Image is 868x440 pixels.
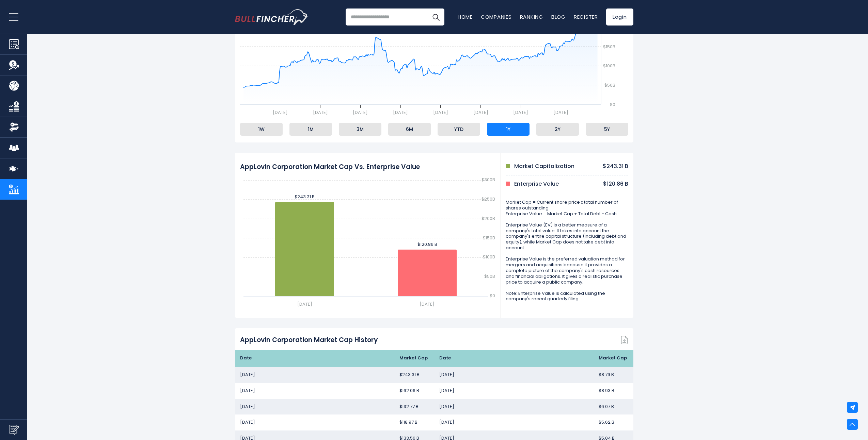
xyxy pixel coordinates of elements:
td: $6.07 B [594,399,633,415]
h2: AppLovin Corporation Market Cap History [235,336,383,344]
td: $118.97 B [394,414,434,430]
text: [DATE] [433,109,448,116]
td: $8.93 B [594,383,633,399]
text: [DATE] [553,109,568,116]
td: [DATE] [235,383,394,399]
text: $0 [610,101,615,108]
li: 3M [339,123,381,136]
td: $8.79 B [594,367,633,383]
text: $50B [604,82,615,88]
td: $5.62 B [594,414,633,430]
text: [DATE] [313,109,328,116]
a: Ranking [520,13,543,20]
th: Date [434,350,594,367]
td: $132.77 B [394,399,434,415]
td: [DATE] [235,367,394,383]
li: 1M [289,123,332,136]
li: 1W [240,123,283,136]
text: [DATE] [420,301,435,307]
td: [DATE] [434,367,594,383]
td: $243.31 B [394,367,434,383]
li: 2Y [536,123,579,136]
th: Date [235,350,394,367]
text: $120.86 B [417,241,437,248]
text: $150B [603,44,615,50]
text: [DATE] [393,109,408,116]
p: Market Cap = Current share price x total number of shares outstanding Enterprise Value = Market C... [506,200,628,217]
button: Search [427,9,444,26]
td: $162.06 B [394,383,434,399]
text: $0 [490,292,495,299]
text: [DATE] [272,109,287,116]
text: $150B [483,235,495,241]
td: [DATE] [434,399,594,415]
li: 6M [388,123,431,136]
p: Enterprise Value (EV) is a better measure of a company's total value. It takes into account the c... [506,222,628,251]
a: Blog [551,13,566,20]
a: Home [458,13,473,20]
p: Market Capitalization [514,163,574,170]
a: Register [574,13,598,20]
text: $243.31 B [295,193,315,200]
p: Enterprise Value is the preferred valuation method for mergers and acquisitions because it provid... [506,256,628,285]
p: Note: Enterprise Value is calculated using the company's recent quarterly filing. [506,291,628,302]
td: [DATE] [235,399,394,415]
text: $50B [484,273,495,280]
h2: AppLovin Corporation Market Cap Vs. Enterprise Value [240,163,420,171]
td: [DATE] [235,414,394,430]
text: $100B [603,63,615,69]
a: Go to homepage [235,9,308,25]
img: Bullfincher logo [235,9,309,25]
a: Companies [481,13,512,20]
td: [DATE] [434,414,594,430]
text: [DATE] [513,109,528,116]
text: $300B [482,176,495,183]
p: $243.31 B [603,163,628,170]
text: [DATE] [297,301,312,307]
p: Enterprise Value [514,181,559,188]
th: Market Cap [594,350,633,367]
text: $200B [482,215,495,222]
p: $120.86 B [603,181,628,188]
a: Login [606,9,633,26]
li: 5Y [586,123,628,136]
img: Ownership [9,122,19,132]
td: [DATE] [434,383,594,399]
th: Market Cap [394,350,434,367]
li: YTD [438,123,480,136]
text: [DATE] [473,109,488,116]
text: $250B [482,196,495,202]
text: [DATE] [353,109,368,116]
text: $100B [483,254,495,260]
li: 1Y [487,123,530,136]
